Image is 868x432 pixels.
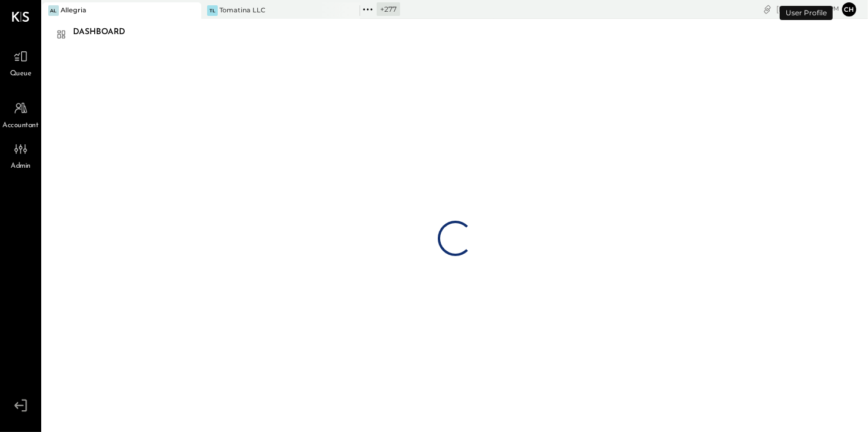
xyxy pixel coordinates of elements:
button: Ch [842,2,856,16]
div: copy link [761,3,773,15]
a: Accountant [1,97,41,131]
span: Queue [10,69,32,79]
div: Al [48,5,59,16]
a: Queue [1,45,41,79]
span: Admin [11,161,31,172]
span: pm [829,5,839,13]
div: Tomatina LLC [220,6,265,15]
span: Accountant [3,121,39,131]
div: + 277 [377,2,400,16]
div: User Profile [780,6,833,20]
div: Dashboard [73,23,137,42]
a: Admin [1,138,41,172]
div: TL [207,5,218,16]
div: Allegria [61,6,87,15]
div: [DATE] [776,4,839,15]
span: 4 : 59 [804,4,827,15]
